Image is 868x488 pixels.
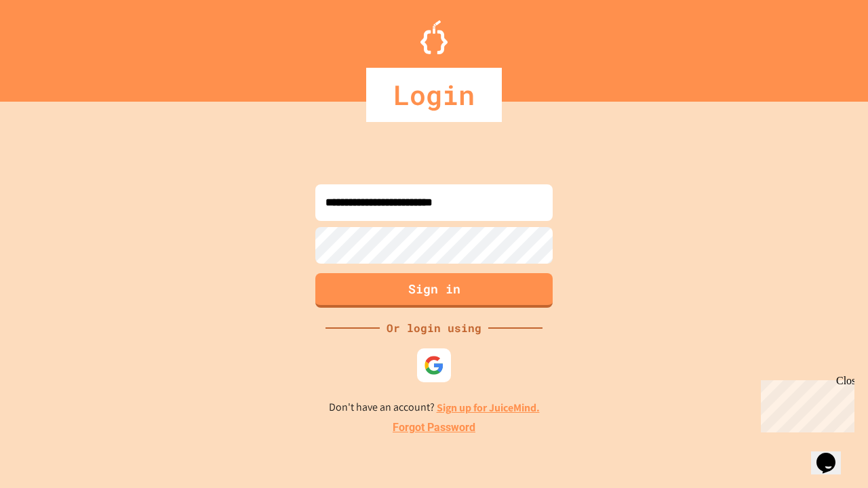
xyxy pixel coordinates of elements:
div: Or login using [380,320,488,336]
img: Logo.svg [420,20,448,54]
a: Forgot Password [393,420,475,436]
div: Login [366,68,502,122]
img: google-icon.svg [424,355,444,375]
div: Chat with us now!Close [5,5,94,86]
iframe: chat widget [811,434,854,474]
a: Sign up for JuiceMind. [437,401,540,415]
iframe: chat widget [755,375,854,432]
button: Sign in [315,273,553,308]
p: Don't have an account? [329,399,540,416]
